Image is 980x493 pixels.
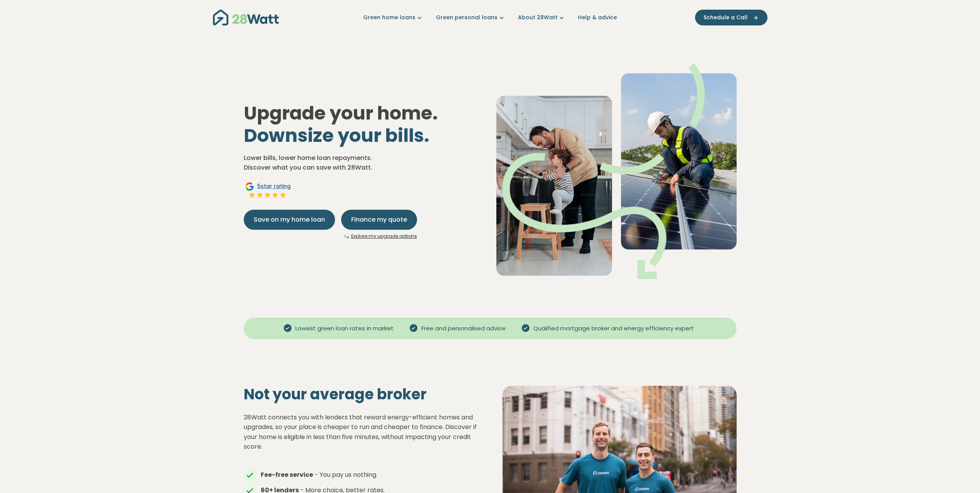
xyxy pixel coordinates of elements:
span: Save on my home loan [254,215,325,224]
span: Lowest green loan rates in market [292,324,397,333]
a: Green personal loans [436,13,506,22]
img: Full star [279,191,287,199]
img: 28Watt [213,10,279,25]
span: Free and personalised advice [418,324,509,333]
button: Schedule a Call [695,10,767,25]
span: Finance my quote [351,215,407,224]
span: Downsize your bills. [244,123,429,148]
nav: Main navigation [213,8,767,27]
img: Dad helping toddler [496,63,737,279]
h1: Upgrade your home. [244,102,484,146]
strong: Fee-free service [261,470,313,479]
span: - You pay us nothing. [315,470,377,479]
p: 28Watt connects you with lenders that reward energy-efficient homes and upgrades, so your place i... [244,412,478,452]
a: Green home loans [363,13,424,22]
a: Google5star ratingFull starFull starFull starFull starFull star [244,182,292,200]
p: Lower bills, lower home loan repayments. Discover what you can save with 28Watt. [244,153,484,173]
span: Qualified mortgage broker and energy efficiency expert [530,324,697,333]
img: Full star [248,191,256,199]
span: Schedule a Call [704,13,747,22]
button: Save on my home loan [244,210,335,230]
img: Full star [256,191,264,199]
h2: Not your average broker [244,385,478,403]
a: About 28Watt [518,13,566,22]
img: Google [245,182,254,191]
span: 5 star rating [257,182,291,190]
img: Full star [264,191,271,199]
a: Help & advice [578,13,617,22]
img: Full star [271,191,279,199]
a: Explore my upgrade options [351,233,417,239]
button: Finance my quote [341,210,417,230]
